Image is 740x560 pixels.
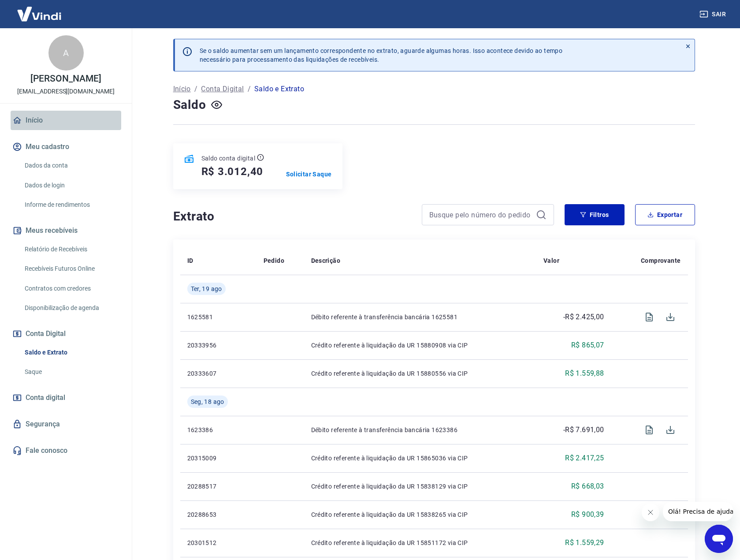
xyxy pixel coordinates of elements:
a: Informe de rendimentos [21,196,121,214]
p: 20333956 [187,341,249,350]
iframe: Botão para abrir a janela de mensagens [705,525,733,553]
p: R$ 900,39 [571,509,604,520]
button: Exportar [635,204,695,225]
a: Disponibilização de agenda [21,299,121,317]
p: [PERSON_NAME] [30,74,101,83]
p: 20315009 [187,454,249,463]
a: Fale conosco [11,441,121,460]
a: Saldo e Extrato [21,343,121,362]
a: Solicitar Saque [286,170,332,179]
span: Download [660,306,681,328]
h5: R$ 3.012,40 [201,164,264,179]
p: [EMAIL_ADDRESS][DOMAIN_NAME] [17,87,115,96]
a: Dados da conta [21,157,121,175]
p: Crédito referente à liquidação da UR 15865036 via CIP [311,454,529,463]
p: Crédito referente à liquidação da UR 15880908 via CIP [311,341,529,350]
p: R$ 668,03 [571,481,604,492]
button: Conta Digital [11,324,121,343]
a: Contratos com credores [21,280,121,298]
p: R$ 865,07 [571,340,604,351]
span: Ter, 19 ago [191,284,222,293]
p: Débito referente à transferência bancária 1625581 [311,313,529,321]
p: Valor [543,256,559,265]
iframe: Mensagem da empresa [663,502,733,521]
a: Conta digital [11,388,121,407]
a: Início [11,111,121,130]
span: Conta digital [26,392,65,404]
img: Vindi [11,0,68,27]
button: Filtros [565,204,625,225]
button: Meus recebíveis [11,221,121,240]
iframe: Fechar mensagem [642,504,659,521]
span: Download [660,419,681,441]
p: 20333607 [187,369,249,378]
p: 20288653 [187,510,249,519]
p: Pedido [264,256,284,265]
p: 20301512 [187,538,249,547]
a: Relatório de Recebíveis [21,240,121,258]
p: Crédito referente à liquidação da UR 15851172 via CIP [311,538,529,547]
p: Saldo e Extrato [254,84,304,94]
p: Saldo conta digital [201,154,256,163]
button: Sair [698,6,729,22]
h4: Extrato [173,208,411,225]
p: Débito referente à transferência bancária 1623386 [311,426,529,434]
p: 1623386 [187,426,249,434]
button: Meu cadastro [11,137,121,157]
p: Crédito referente à liquidação da UR 15838129 via CIP [311,482,529,491]
p: Se o saldo aumentar sem um lançamento correspondente no extrato, aguarde algumas horas. Isso acon... [200,46,563,64]
a: Saque [21,363,121,381]
h4: Saldo [173,96,206,114]
p: 20288517 [187,482,249,491]
p: -R$ 2.425,00 [563,312,604,322]
p: Crédito referente à liquidação da UR 15838265 via CIP [311,510,529,519]
p: ID [187,256,193,265]
span: Visualizar [639,306,660,328]
a: Início [173,84,191,94]
p: R$ 1.559,88 [565,368,604,379]
p: Comprovante [641,256,681,265]
p: Descrição [311,256,341,265]
input: Busque pelo número do pedido [429,208,532,221]
a: Dados de login [21,176,121,194]
p: Crédito referente à liquidação da UR 15880556 via CIP [311,369,529,378]
p: 1625581 [187,313,249,321]
div: A [48,35,84,71]
p: / [194,84,197,94]
span: Visualizar [639,419,660,441]
a: Conta Digital [201,84,244,94]
span: Olá! Precisa de ajuda? [5,6,74,13]
p: / [248,84,251,94]
a: Segurança [11,414,121,434]
p: R$ 2.417,25 [565,453,604,463]
p: -R$ 7.691,00 [563,425,604,435]
a: Recebíveis Futuros Online [21,260,121,278]
p: R$ 1.559,29 [565,538,604,548]
span: Seg, 18 ago [191,397,224,406]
